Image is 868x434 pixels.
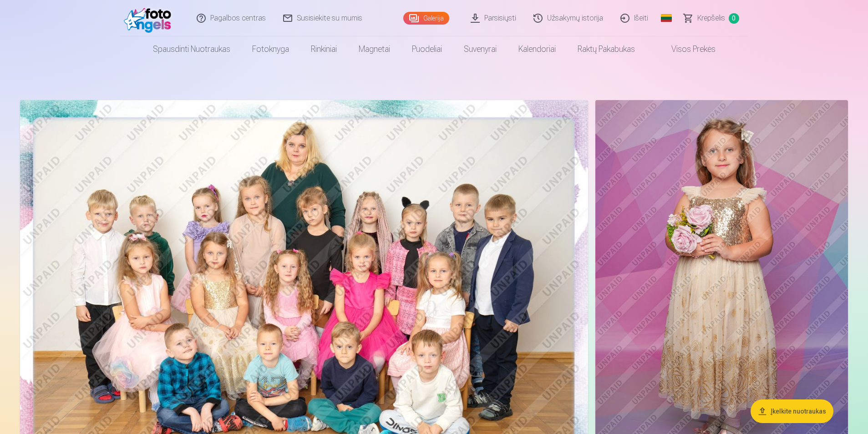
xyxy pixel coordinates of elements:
a: Raktų pakabukas [567,36,646,62]
a: Galerija [403,12,449,25]
a: Spausdinti nuotraukas [142,36,241,62]
span: Krepšelis [697,13,725,24]
img: /fa2 [124,4,176,33]
a: Suvenyrai [453,36,508,62]
a: Visos prekės [646,36,726,62]
a: Kalendoriai [508,36,567,62]
a: Magnetai [348,36,401,62]
a: Fotoknyga [241,36,300,62]
a: Rinkiniai [300,36,348,62]
button: Įkelkite nuotraukas [751,399,833,423]
a: Puodeliai [401,36,453,62]
span: 0 [729,13,739,24]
